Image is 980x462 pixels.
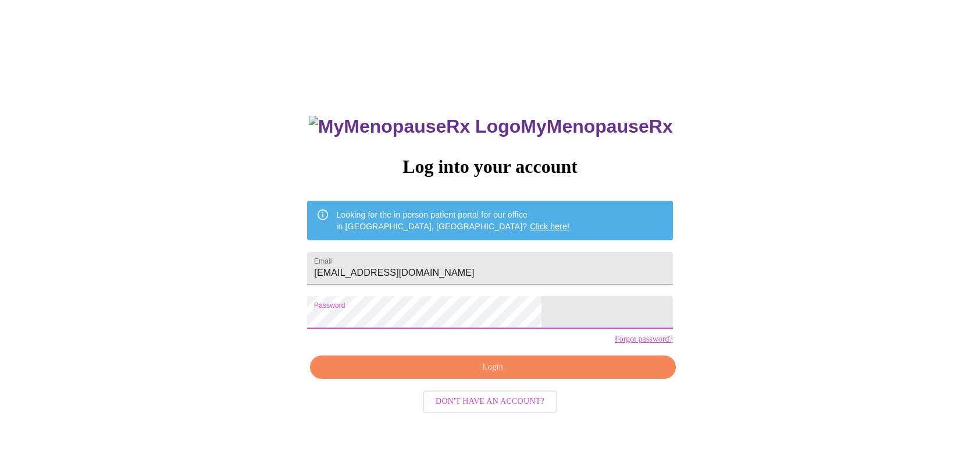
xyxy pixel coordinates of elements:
[323,360,662,375] span: Login
[336,204,569,237] div: Looking for the in person patient portal for our office in [GEOGRAPHIC_DATA], [GEOGRAPHIC_DATA]?
[307,156,672,177] h3: Log into your account
[309,116,673,137] h3: MyMenopauseRx
[530,222,569,231] a: Click here!
[420,396,560,406] a: Don't have an account?
[615,335,673,344] a: Forgot password?
[309,116,521,137] img: MyMenopauseRx Logo
[436,395,544,409] span: Don't have an account?
[310,356,675,379] button: Login
[423,390,557,413] button: Don't have an account?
